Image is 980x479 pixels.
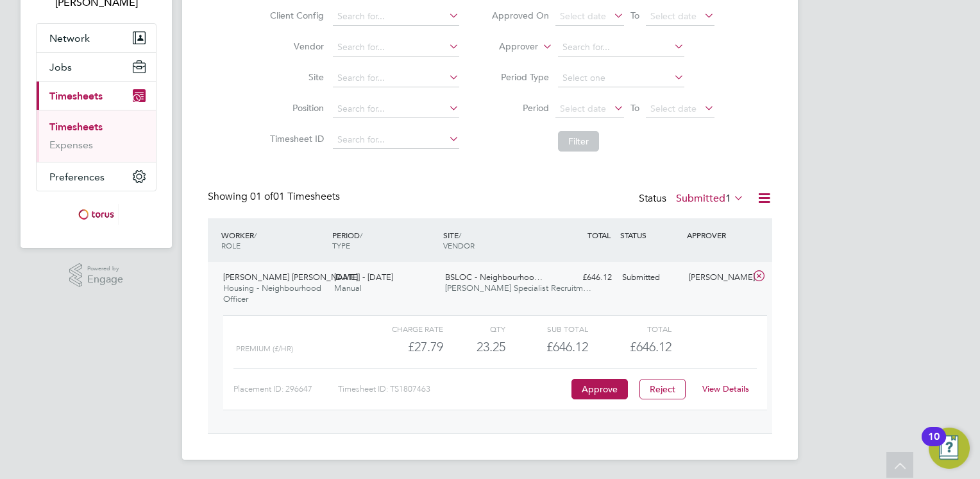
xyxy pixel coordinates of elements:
label: Timesheet ID [266,133,324,144]
span: ROLE [221,240,241,250]
button: Reject [639,379,686,399]
a: Timesheets [49,121,103,133]
input: Search for... [333,8,459,26]
span: [PERSON_NAME] Specialist Recruitm… [445,283,591,293]
span: 1 [725,192,731,205]
label: Submitted [676,192,744,205]
label: Client Config [266,10,324,21]
span: Select date [650,103,697,114]
label: Site [266,71,324,83]
span: Housing - Neighbourhood Officer [223,283,321,304]
span: £646.12 [630,339,672,354]
span: / [459,230,461,240]
span: Timesheets [49,90,103,102]
button: Network [37,24,156,52]
div: WORKER [218,223,329,257]
a: Go to home page [36,204,156,225]
button: Timesheets [37,82,156,110]
div: £646.12 [550,267,617,288]
button: Preferences [37,162,156,191]
span: Manual [334,283,362,293]
div: [PERSON_NAME] [684,267,750,288]
div: Charge rate [360,321,443,336]
span: TYPE [332,240,350,250]
span: / [254,230,257,240]
div: Timesheet ID: TS1807463 [338,379,568,399]
span: Powered by [87,263,123,274]
span: BSLOC - Neighbourhoo… [445,272,543,283]
span: / [360,230,362,240]
div: Submitted [617,267,684,288]
label: Position [266,102,324,114]
div: Status [639,190,747,208]
span: [DATE] - [DATE] [334,272,393,283]
div: STATUS [617,223,684,247]
div: Timesheets [37,110,156,162]
span: Preferences [49,171,105,183]
div: £646.12 [505,336,588,358]
button: Open Resource Center, 10 new notifications [929,428,970,469]
input: Search for... [333,131,459,149]
div: Total [588,321,671,336]
a: Expenses [49,139,93,151]
label: Period Type [491,71,549,83]
button: Filter [558,131,599,152]
img: torus-logo-retina.png [74,204,119,225]
a: Powered byEngage [69,263,124,288]
span: To [627,7,643,24]
span: Select date [650,10,697,22]
div: Sub Total [505,321,588,336]
span: Network [49,32,90,44]
button: Jobs [37,53,156,81]
div: 23.25 [443,336,505,358]
label: Approver [480,40,538,53]
button: Approve [571,379,628,399]
div: APPROVER [684,223,750,247]
input: Select one [558,69,684,87]
input: Search for... [333,100,459,118]
input: Search for... [558,39,684,57]
div: QTY [443,321,505,336]
span: TOTAL [587,230,611,240]
span: Select date [560,103,606,114]
a: View Details [702,383,749,394]
span: [PERSON_NAME] [PERSON_NAME] [223,272,358,283]
label: Period [491,102,549,114]
div: SITE [440,223,551,257]
div: 10 [928,437,940,453]
label: Approved On [491,10,549,21]
span: Premium (£/HR) [236,344,293,353]
span: Engage [87,274,123,285]
label: Vendor [266,40,324,52]
span: VENDOR [443,240,475,250]
span: 01 Timesheets [250,190,340,203]
div: PERIOD [329,223,440,257]
span: Jobs [49,61,72,73]
input: Search for... [333,69,459,87]
span: 01 of [250,190,273,203]
span: Select date [560,10,606,22]
input: Search for... [333,39,459,57]
span: To [627,100,643,116]
div: £27.79 [360,336,443,358]
div: Placement ID: 296647 [233,379,338,399]
div: Showing [208,190,342,204]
